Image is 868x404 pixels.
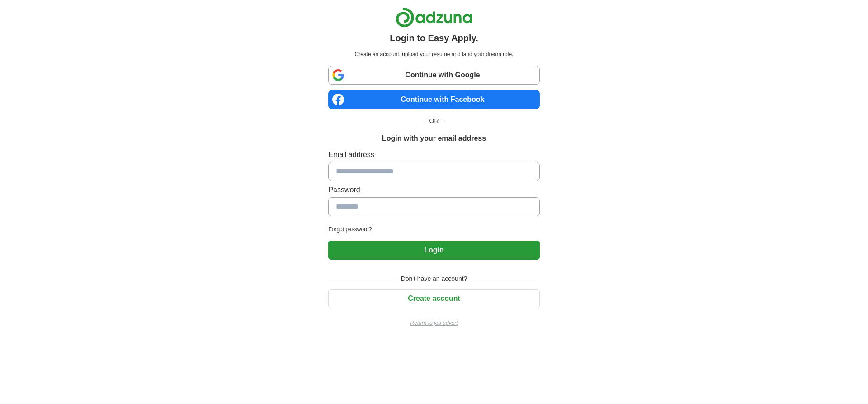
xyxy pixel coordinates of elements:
[328,295,539,302] a: Create account
[396,274,473,284] span: Don't have an account?
[328,185,539,195] label: Password
[328,90,539,109] a: Continue with Facebook
[390,31,478,45] h1: Login to Easy Apply.
[328,319,539,327] a: Return to job advert
[328,241,539,260] button: Login
[328,289,539,308] button: Create account
[330,50,538,58] p: Create an account, upload your resume and land your dream role.
[328,225,539,233] a: Forgot password?
[396,7,472,28] img: Adzuna logo
[328,149,539,160] label: Email address
[328,66,539,85] a: Continue with Google
[382,133,486,144] h1: Login with your email address
[424,116,444,126] span: OR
